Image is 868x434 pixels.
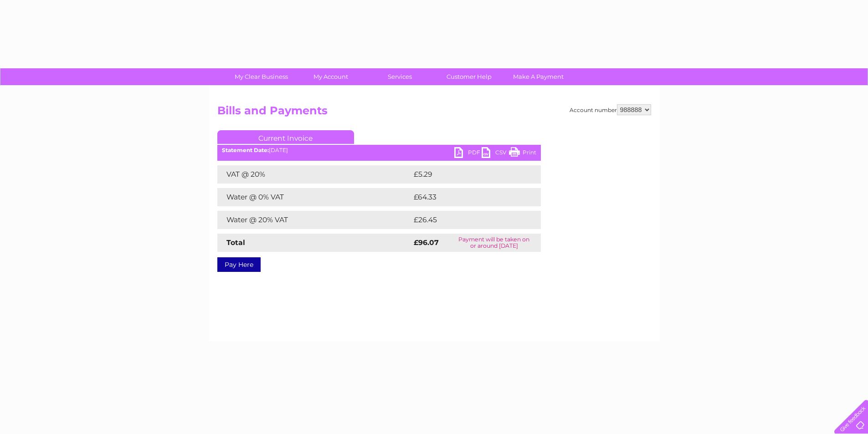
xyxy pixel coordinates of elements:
[217,257,261,272] a: Pay Here
[501,68,576,85] a: Make A Payment
[217,211,411,229] td: Water @ 20% VAT
[414,238,439,247] strong: £96.07
[362,68,437,85] a: Services
[217,104,651,122] h2: Bills and Payments
[222,147,269,153] b: Statement Date:
[447,234,540,252] td: Payment will be taken on or around [DATE]
[411,165,519,184] td: £5.29
[411,188,522,206] td: £64.33
[431,68,507,85] a: Customer Help
[226,238,245,247] strong: Total
[482,147,509,160] a: CSV
[454,147,482,160] a: PDF
[217,130,354,144] a: Current Invoice
[293,68,368,85] a: My Account
[224,68,299,85] a: My Clear Business
[570,104,651,115] div: Account number
[411,211,523,229] td: £26.45
[509,147,536,160] a: Print
[217,147,541,153] div: [DATE]
[217,165,411,184] td: VAT @ 20%
[217,188,411,206] td: Water @ 0% VAT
